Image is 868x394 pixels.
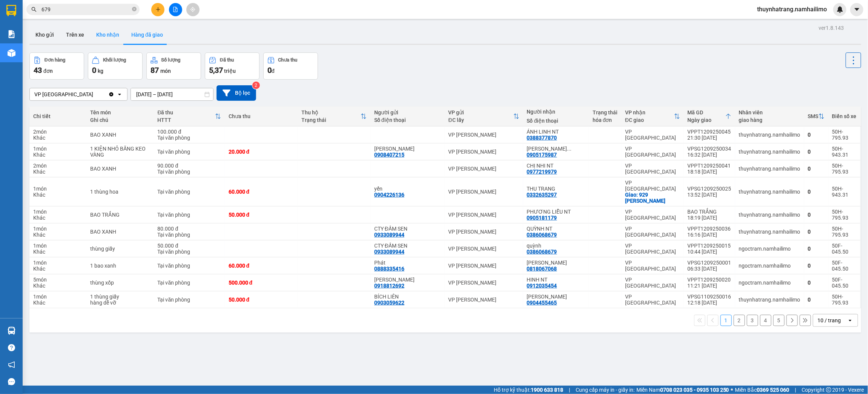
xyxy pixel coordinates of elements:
button: plus [151,3,164,16]
button: caret-down [850,3,863,16]
div: ĐC lấy [449,117,513,123]
span: 0 [267,66,272,75]
div: Chưa thu [229,113,294,119]
span: question-circle [8,344,15,351]
div: THÚY PHẠM - mai vaanb [527,146,585,152]
div: THU TRANG [527,186,585,192]
div: SMS [808,113,819,119]
div: 90.000 đ [158,163,221,169]
span: close-circle [132,7,137,11]
span: ⚪️ [731,388,733,391]
button: Hàng đã giao [125,26,169,44]
strong: 1900 633 818 [531,387,563,393]
div: 1 KIỆN NHỎ BĂNG KEO VÀNG [90,146,150,158]
div: 1 thùng giấy [90,294,150,300]
th: Toggle SortBy [621,106,684,126]
div: 50H-795.93 [832,129,857,141]
div: 2 món [33,163,83,169]
div: 50H-943.31 [832,186,857,198]
div: Ngày giao [688,117,725,123]
th: Toggle SortBy [154,106,225,126]
div: 0332635297 [527,192,557,198]
strong: 0708 023 035 - 0935 103 250 [660,387,729,393]
th: Toggle SortBy [445,106,523,126]
div: 0908407215 [374,152,404,158]
div: Vinh Trần [527,260,585,266]
div: ngoctram.namhailimo [739,280,800,286]
span: thuynhatrang.namhailimo [751,5,833,14]
div: Biển số xe [832,113,857,119]
div: Đơn hàng [45,57,65,63]
span: aim [190,7,195,12]
div: Trạng thái [301,117,361,123]
div: Khác [33,232,83,238]
div: 0888335416 [374,266,404,272]
span: đ [272,68,275,74]
div: Khối lượng [103,57,126,63]
div: 0 [808,263,825,269]
div: VP [PERSON_NAME] [449,263,519,269]
img: solution-icon [8,30,15,38]
div: giao hàng [739,117,800,123]
div: VPPT1209250045 [688,129,731,135]
div: VPPT1209250041 [688,163,731,169]
div: HÙNG HUYỀN [527,294,585,300]
div: 1 món [33,226,83,232]
span: 5,37 [209,66,223,75]
div: 0 [808,229,825,235]
div: 0 [808,132,825,138]
div: 0905181179 [527,215,557,221]
div: Hoàng Liên [374,277,441,283]
div: BAO TRẮNG [688,209,731,215]
div: 0 [808,297,825,303]
div: VP [PERSON_NAME] [449,229,519,235]
div: 0386068679 [527,232,557,238]
div: quỳnh [527,243,585,249]
button: Bộ lọc [217,85,256,101]
div: 10 / trang [818,317,841,324]
div: 12:18 [DATE] [688,300,731,306]
div: VPSG1109250016 [688,294,731,300]
div: 0 [808,212,825,218]
button: Chưa thu0đ [263,52,318,80]
span: ... [567,146,572,152]
div: 21:30 [DATE] [688,135,731,141]
div: Tại văn phòng [158,212,221,218]
div: Tại văn phòng [158,297,221,303]
div: thuynhatrang.namhailimo [739,166,800,172]
div: Khác [33,135,83,141]
div: 1 món [33,243,83,249]
div: 06:33 [DATE] [688,266,731,272]
div: VPSG1209250025 [688,186,731,192]
div: 60.000 đ [229,189,294,195]
div: 16:16 [DATE] [688,232,731,238]
div: VP [GEOGRAPHIC_DATA] [625,163,680,175]
div: Trạng thái [593,109,618,115]
div: ngoctram.namhailimo [739,263,800,269]
div: thuynhatrang.namhailimo [739,189,800,195]
div: BÍCH LIÊN [374,294,441,300]
button: 4 [760,315,771,326]
span: 87 [151,66,159,75]
svg: Clear value [108,91,114,97]
div: Thu hộ [301,109,361,115]
input: Tìm tên, số ĐT hoặc mã đơn [41,5,131,14]
div: Khác [33,152,83,158]
div: Người nhận [527,109,585,115]
div: VP [GEOGRAPHIC_DATA] [625,209,680,221]
div: yến [374,186,441,192]
button: 2 [734,315,745,326]
div: ÁNH LINH NT [527,129,585,135]
div: ver 1.8.143 [819,24,844,32]
div: Khác [33,283,83,289]
button: Kho nhận [90,26,125,44]
div: PHƯƠNG LIỄU NT [527,209,585,215]
span: | [795,386,796,394]
div: 10:44 [DATE] [688,249,731,255]
button: 5 [773,315,785,326]
input: Selected VP Nha Trang. [94,91,95,98]
div: 0918812692 [374,283,404,289]
div: VPPT1209250015 [688,243,731,249]
svg: open [117,91,123,97]
div: 50.000 đ [229,297,294,303]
